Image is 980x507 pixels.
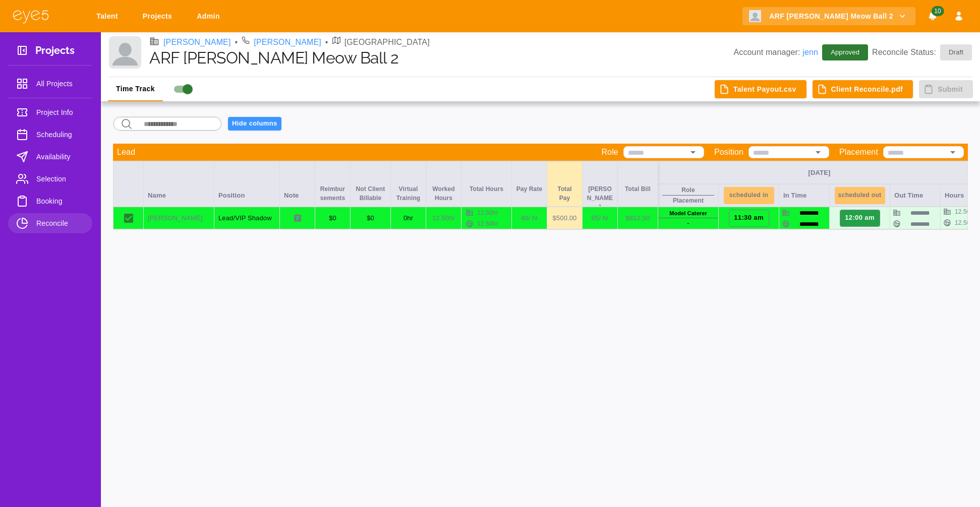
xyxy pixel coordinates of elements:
a: Availability [8,147,92,167]
span: Scheduling [36,129,84,141]
p: $ 812.50 [622,213,654,223]
p: 40 / hr [516,213,543,223]
img: eye5 [12,9,49,24]
div: Out Time [890,184,941,207]
p: $ 500.00 [551,213,578,223]
span: Availability [36,151,84,163]
p: Not Client Billable [355,184,386,203]
p: Model Caterer [669,209,707,218]
p: Total Bill [622,184,654,194]
button: Open [811,145,825,159]
p: $ 0 [355,213,386,223]
p: Role [681,185,695,195]
span: 10 [931,6,944,16]
a: Booking [8,191,92,211]
span: Draft [943,47,969,57]
p: 0 hr [395,213,422,223]
p: Reimbursements [319,184,346,203]
img: Client logo [749,10,761,22]
p: 12.50 hr [955,218,976,227]
a: Admin [190,7,230,26]
p: Lead [117,146,135,158]
a: Talent [90,7,128,26]
div: [DATE] [662,168,976,177]
button: Client Reconcile.pdf [813,80,913,99]
a: jenn [802,48,818,56]
h3: Projects [35,44,75,60]
p: 12.50 hr [477,208,498,217]
span: All Projects [36,78,84,90]
p: Placement [673,196,704,205]
img: Client logo [109,36,141,69]
button: Talent Payout.csv [715,80,806,99]
p: Total Pay [551,184,578,203]
p: 12.50 hr [430,213,457,223]
p: Position [714,146,743,158]
button: ARF [PERSON_NAME] Meow Ball 2 [742,7,915,26]
a: Selection [8,169,92,189]
button: Hide columns [228,117,281,131]
li: • [325,36,328,48]
a: Projects [136,7,182,26]
button: 12:00 AM [840,210,880,227]
a: All Projects [8,74,92,94]
span: Approved [825,47,866,57]
a: [PERSON_NAME] [163,36,231,48]
h1: ARF [PERSON_NAME] Meow Ball 2 [149,48,733,68]
a: [PERSON_NAME] [254,36,321,48]
span: Project Info [36,106,84,118]
li: • [235,36,238,48]
p: [PERSON_NAME] [587,184,613,206]
a: Project Info [8,102,92,122]
p: Total Hours [466,184,507,194]
p: 12.50 hr [955,207,976,216]
div: Position [214,161,280,207]
button: Time Track [108,77,163,101]
div: Name [144,161,214,207]
p: Account manager: [733,46,818,58]
p: [PERSON_NAME] [148,213,210,223]
button: Scheduled In [724,187,774,204]
div: Note [280,161,315,207]
button: Open [686,145,700,159]
span: Reconcile [36,217,84,229]
span: Selection [36,173,84,185]
p: 12.50 hr [477,219,498,228]
p: Pay Rate [516,184,543,194]
p: Reconcile Status: [872,44,972,60]
span: Booking [36,195,84,207]
p: Role [601,146,618,158]
button: Scheduled Out [835,187,885,204]
p: Worked Hours [430,184,457,203]
p: Lead/VIP Shadow [218,213,275,223]
button: Notifications [924,7,942,26]
p: Placement [839,146,878,158]
a: Scheduling [8,124,92,145]
a: Reconcile [8,213,92,233]
button: 11:30 AM [729,210,769,227]
p: $ 0 [319,213,346,223]
div: In Time [779,184,830,207]
p: Virtual Training [395,184,422,203]
p: 65 / hr [587,213,613,223]
button: Open [946,145,960,159]
p: - [687,219,689,227]
p: [GEOGRAPHIC_DATA] [344,36,430,48]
